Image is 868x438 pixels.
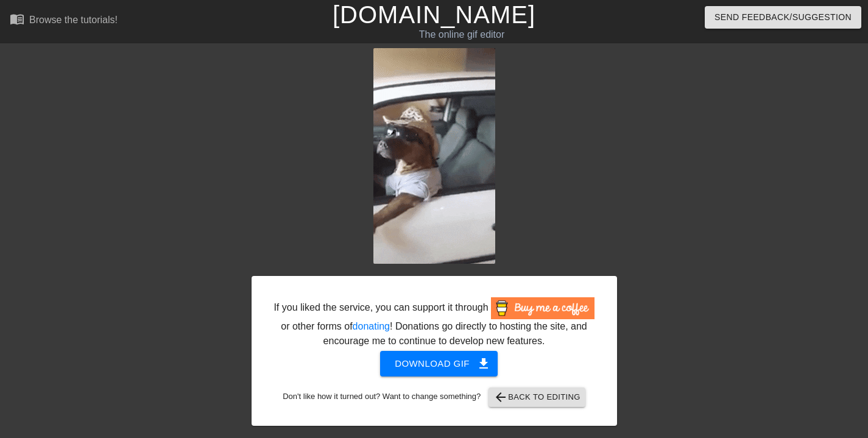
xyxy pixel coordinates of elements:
span: Send Feedback/Suggestion [715,10,852,25]
span: Download gif [395,356,483,372]
div: Don't like how it turned out? Want to change something? [270,387,598,407]
a: donating [353,321,390,331]
div: The online gif editor [295,27,628,42]
a: Download gif [370,358,498,368]
span: get_app [476,356,491,371]
img: Gm2Y179z.gif [373,48,495,264]
button: Send Feedback/Suggestion [705,6,861,29]
a: Browse the tutorials! [10,12,118,30]
img: Buy Me A Coffee [491,297,595,319]
span: arrow_back [493,390,508,404]
a: [DOMAIN_NAME] [333,1,535,28]
span: Back to Editing [493,390,580,404]
div: If you liked the service, you can support it through or other forms of ! Donations go directly to... [273,297,596,348]
button: Download gif [380,351,498,376]
button: Back to Editing [489,387,585,407]
div: Browse the tutorials! [29,15,118,25]
span: menu_book [10,12,24,26]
